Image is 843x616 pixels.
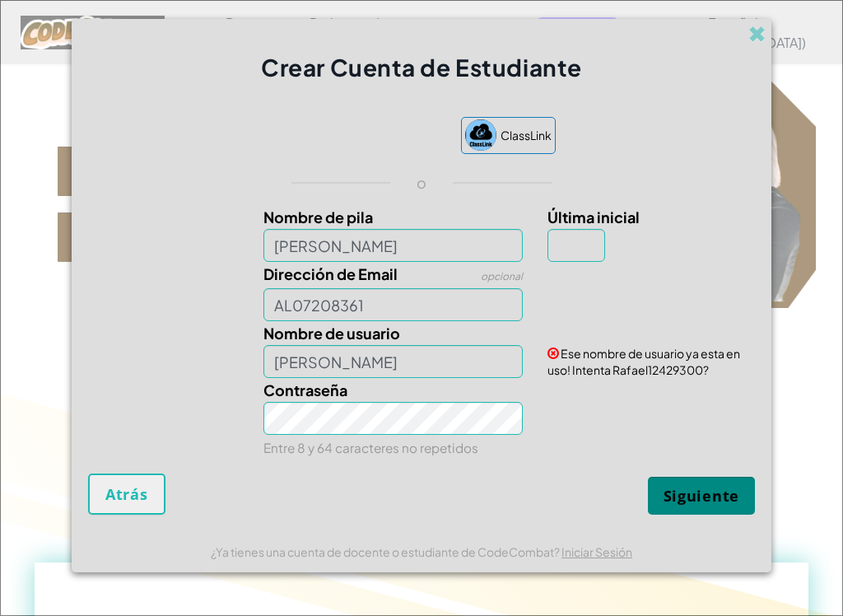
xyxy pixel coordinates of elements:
a: Iniciar Sesión [561,544,632,559]
div: Acceder con Google. Se abre en una pestaña nueva [287,119,445,155]
span: Contraseña [263,380,347,399]
span: Última inicial [547,208,640,226]
span: ClassLink [501,124,552,147]
span: ¿Ya tienes una cuenta de docente o estudiante de CodeCombat? [211,544,561,559]
span: Nombre de pila [263,208,373,226]
small: Entre 8 y 64 caracteres no repetidos [263,440,478,455]
button: Siguiente [648,477,755,515]
span: opcional [481,270,523,282]
span: Siguiente [664,486,739,506]
span: Dirección de Email [263,264,398,283]
span: Atrás [105,484,148,504]
span: Ese nombre de usuario ya esta en uso! Intenta Rafael12429300? [547,346,740,377]
span: Crear Cuenta de Estudiante [261,53,582,82]
p: o [417,173,426,193]
img: classlink-logo-small.png [465,119,496,151]
button: Atrás [88,474,165,515]
iframe: Botón de Acceder con Google [279,119,453,155]
span: Nombre de usuario [263,324,400,343]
